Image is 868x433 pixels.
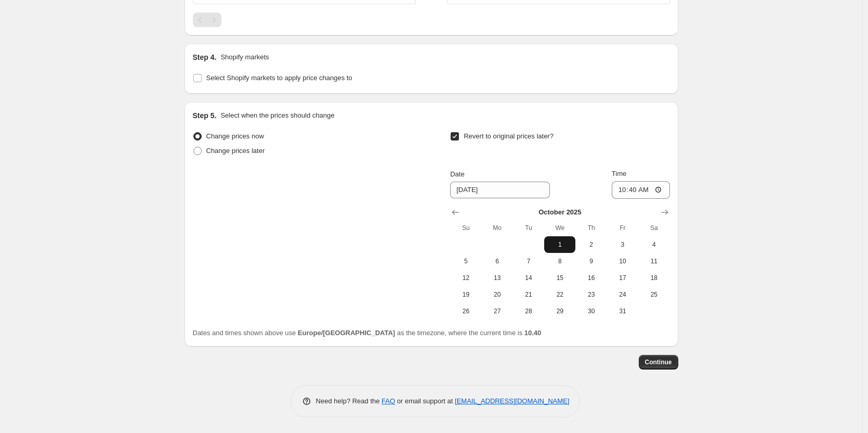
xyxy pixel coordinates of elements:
[544,220,575,236] th: Wednesday
[548,224,571,232] span: We
[575,220,607,236] th: Thursday
[548,240,571,249] span: 1
[220,110,334,121] p: Select when the prices should change
[638,236,669,253] button: Saturday October 4 2025
[575,236,607,253] button: Thursday October 2 2025
[580,224,602,232] span: Th
[454,307,477,315] span: 26
[580,274,602,282] span: 16
[612,181,670,199] input: 12:00
[482,253,513,270] button: Monday October 6 2025
[611,307,634,315] span: 31
[612,170,626,177] span: Time
[544,286,575,303] button: Wednesday October 22 2025
[638,253,669,270] button: Saturday October 11 2025
[513,303,544,320] button: Tuesday October 28 2025
[395,397,455,405] span: or email support at
[638,270,669,286] button: Saturday October 18 2025
[638,286,669,303] button: Saturday October 25 2025
[193,52,217,62] h2: Step 4.
[544,303,575,320] button: Wednesday October 29 2025
[464,132,554,140] span: Revert to original prices later?
[448,205,463,220] button: Show previous month, September 2025
[450,220,481,236] th: Sunday
[450,270,481,286] button: Sunday October 12 2025
[513,270,544,286] button: Tuesday October 14 2025
[486,307,509,315] span: 27
[206,147,265,155] span: Change prices later
[482,303,513,320] button: Monday October 27 2025
[454,274,477,282] span: 12
[544,253,575,270] button: Wednesday October 8 2025
[454,290,477,299] span: 19
[482,286,513,303] button: Monday October 20 2025
[638,220,669,236] th: Saturday
[482,270,513,286] button: Monday October 13 2025
[544,270,575,286] button: Wednesday October 15 2025
[486,224,509,232] span: Mo
[193,12,221,27] nav: Pagination
[575,253,607,270] button: Thursday October 9 2025
[298,329,395,337] b: Europe/[GEOGRAPHIC_DATA]
[639,355,678,370] button: Continue
[450,182,550,198] input: 9/1/2025
[580,307,602,315] span: 30
[524,329,542,337] b: 10.40
[316,397,382,405] span: Need help? Read the
[517,307,540,315] span: 28
[450,286,481,303] button: Sunday October 19 2025
[611,240,634,249] span: 3
[580,240,602,249] span: 2
[645,358,672,366] span: Continue
[575,303,607,320] button: Thursday October 30 2025
[382,397,395,405] a: FAQ
[455,397,569,405] a: [EMAIL_ADDRESS][DOMAIN_NAME]
[611,257,634,265] span: 10
[607,286,638,303] button: Friday October 24 2025
[548,257,571,265] span: 8
[548,307,571,315] span: 29
[513,220,544,236] th: Tuesday
[580,290,602,299] span: 23
[548,274,571,282] span: 15
[544,236,575,253] button: Wednesday October 1 2025
[575,270,607,286] button: Thursday October 16 2025
[657,205,672,220] button: Show next month, November 2025
[193,329,542,337] span: Dates and times shown above use as the timezone, where the current time is
[517,274,540,282] span: 14
[611,290,634,299] span: 24
[642,240,665,249] span: 4
[482,220,513,236] th: Monday
[642,257,665,265] span: 11
[486,274,509,282] span: 13
[611,274,634,282] span: 17
[450,303,481,320] button: Sunday October 26 2025
[454,257,477,265] span: 5
[513,253,544,270] button: Tuesday October 7 2025
[607,270,638,286] button: Friday October 17 2025
[206,74,352,82] span: Select Shopify markets to apply price changes to
[580,257,602,265] span: 9
[611,224,634,232] span: Fr
[517,224,540,232] span: Tu
[454,224,477,232] span: Su
[642,290,665,299] span: 25
[193,110,217,121] h2: Step 5.
[517,257,540,265] span: 7
[220,52,269,62] p: Shopify markets
[450,170,464,178] span: Date
[450,253,481,270] button: Sunday October 5 2025
[548,290,571,299] span: 22
[642,224,665,232] span: Sa
[607,253,638,270] button: Friday October 10 2025
[607,220,638,236] th: Friday
[206,132,264,140] span: Change prices now
[486,290,509,299] span: 20
[575,286,607,303] button: Thursday October 23 2025
[607,236,638,253] button: Friday October 3 2025
[517,290,540,299] span: 21
[486,257,509,265] span: 6
[607,303,638,320] button: Friday October 31 2025
[642,274,665,282] span: 18
[513,286,544,303] button: Tuesday October 21 2025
